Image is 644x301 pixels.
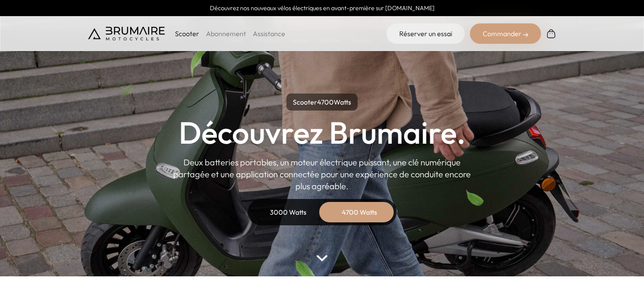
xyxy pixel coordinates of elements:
[206,29,246,38] a: Abonnement
[326,202,394,222] div: 4700 Watts
[546,28,556,39] img: Panier
[253,29,285,38] a: Assistance
[286,94,358,111] p: Scooter Watts
[470,23,541,44] div: Commander
[173,156,471,192] p: Deux batteries portables, un moteur électrique puissant, une clé numérique partagée et une applic...
[316,255,327,261] img: arrow-bottom.png
[88,27,165,40] img: Brumaire Motocycles
[179,117,466,148] h1: Découvrez Brumaire.
[175,28,199,39] p: Scooter
[317,98,334,106] span: 4700
[523,32,528,37] img: right-arrow-2.png
[254,202,322,222] div: 3000 Watts
[386,23,465,44] a: Réserver un essai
